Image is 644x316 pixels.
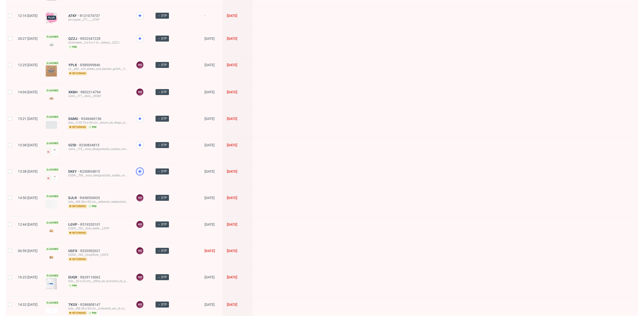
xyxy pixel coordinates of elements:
span: 16:23 [DATE] [18,275,38,279]
span: [DATE] [204,196,215,200]
figcaption: HD [136,274,143,281]
span: [DATE] [227,222,237,226]
span: [DATE] [204,303,215,307]
span: [DATE] [204,117,215,121]
span: returning [68,125,87,129]
div: bds__t120-70-x-50-cm__arturo_de_diego_uribe_echevarria__DAMG [68,121,128,125]
span: → DTP [158,249,167,253]
span: → DTP [158,36,167,41]
span: [DATE] [204,275,215,279]
img: version_two_editor_design [45,41,57,48]
img: version_two_editor_design.png [45,308,57,313]
span: ATKF [68,14,80,18]
span: [DATE] [227,117,237,121]
a: R438554935 [80,196,101,200]
span: Locked [45,168,59,172]
div: ostro__f79__voos_designstudio_saskia_voos__OZID [68,147,128,151]
a: EKEY [68,169,80,173]
span: [DATE] [227,169,237,173]
a: QZZJ [68,37,80,41]
span: XKBH [68,90,80,94]
img: plus-icon.676465ae8f3a83198b3f.png [45,12,57,24]
span: → DTP [158,275,167,279]
span: 14:04 [DATE] [18,90,38,94]
img: version_two_editor_design [45,278,57,290]
span: [DATE] [227,196,237,200]
span: returning [68,311,87,315]
a: R346460156 [81,117,102,121]
img: version_two_editor_design [45,254,57,261]
span: → DTP [158,13,167,18]
span: R032347228 [80,37,101,41]
div: bds__20-x-25-cm__office_de_tourisme_du_pays_de_nemours__EUQR [68,279,128,283]
span: Locked [45,115,59,119]
span: OZID [68,143,79,147]
span: - [204,14,219,24]
span: DJLR [68,196,80,200]
span: Locked [45,274,59,278]
span: 15:21 [DATE] [18,117,38,121]
a: TKSX [68,303,80,307]
div: bds__t88-38-x-50-cm__noteverdi_snc_di_rudoni_cristina_ed_etzi_sonia__TKSX [68,307,128,311]
a: R286808147 [80,303,101,307]
a: DAMG [68,117,81,121]
span: 12:25 [DATE] [18,63,38,67]
a: R320502021 [80,249,101,253]
span: Locked [45,301,59,305]
span: → DTP [158,196,167,200]
span: returning [68,71,87,75]
span: [DATE] [204,169,215,173]
span: Locked [45,61,59,65]
figcaption: HD [136,221,143,228]
span: [DATE] [227,249,237,253]
div: EGDK__f56__thilo_keller__LGVP [68,226,128,230]
span: → DTP [158,90,167,94]
span: pim [88,125,97,129]
span: LGVP [68,222,80,226]
a: R832214794 [80,90,102,94]
img: version_two_editor_design [45,65,57,77]
span: [DATE] [227,143,237,147]
a: R230834815 [80,169,101,173]
span: → DTP [158,169,167,174]
div: ph-zapier__f71____ATKF [68,18,128,22]
span: Locked [45,247,59,251]
span: returning [68,231,87,235]
span: 20:27 [DATE] [18,37,38,41]
span: pim [68,45,78,49]
span: [DATE] [204,37,215,41]
img: version_two_editor_design.png [45,148,57,155]
span: UGFX [68,249,80,253]
div: boxmaker__3-x-3-x-1-in__lakeya__QZZJ [68,41,128,45]
span: 14:50 [DATE] [18,196,38,200]
a: R319320101 [80,222,101,226]
div: cc__y80__mit_ecken_und_kanten_gmbh__YPLK [68,67,128,71]
a: EUQR [68,275,80,279]
span: 12:16 [DATE] [18,14,38,18]
span: 13:38 [DATE] [18,143,38,147]
span: [DATE] [204,143,215,147]
figcaption: HD [136,89,143,96]
a: R121074737 [80,14,101,18]
figcaption: HD [136,247,143,254]
img: version_two_editor_design [45,227,57,234]
span: → DTP [158,222,167,227]
figcaption: HD [136,301,143,308]
img: version_two_editor_design.png [45,200,57,209]
span: → DTP [158,302,167,307]
a: R589099846 [80,63,101,67]
span: R629116062 [80,275,101,279]
a: YPLK [68,63,80,67]
span: 13:38 [DATE] [18,169,38,173]
span: [DATE] [227,303,237,307]
span: [DATE] [204,249,215,253]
